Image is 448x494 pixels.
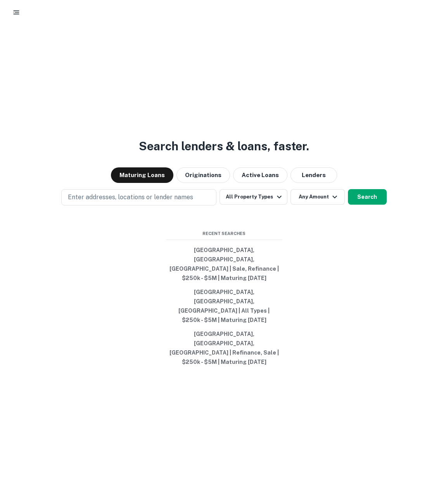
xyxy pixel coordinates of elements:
[409,407,448,444] iframe: Chat Widget
[111,167,173,183] button: Maturing Loans
[68,193,193,202] p: Enter addresses, locations or lender names
[176,167,230,183] button: Originations
[166,327,282,369] button: [GEOGRAPHIC_DATA], [GEOGRAPHIC_DATA], [GEOGRAPHIC_DATA] | Refinance, Sale | $250k - $5M | Maturin...
[61,189,216,205] button: Enter addresses, locations or lender names
[220,189,287,205] button: All Property Types
[348,189,387,205] button: Search
[291,167,337,183] button: Lenders
[166,285,282,327] button: [GEOGRAPHIC_DATA], [GEOGRAPHIC_DATA], [GEOGRAPHIC_DATA] | All Types | $250k - $5M | Maturing [DATE]
[233,167,287,183] button: Active Loans
[291,189,345,205] button: Any Amount
[166,243,282,285] button: [GEOGRAPHIC_DATA], [GEOGRAPHIC_DATA], [GEOGRAPHIC_DATA] | Sale, Refinance | $250k - $5M | Maturin...
[139,137,309,155] h3: Search lenders & loans, faster.
[166,230,282,237] span: Recent Searches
